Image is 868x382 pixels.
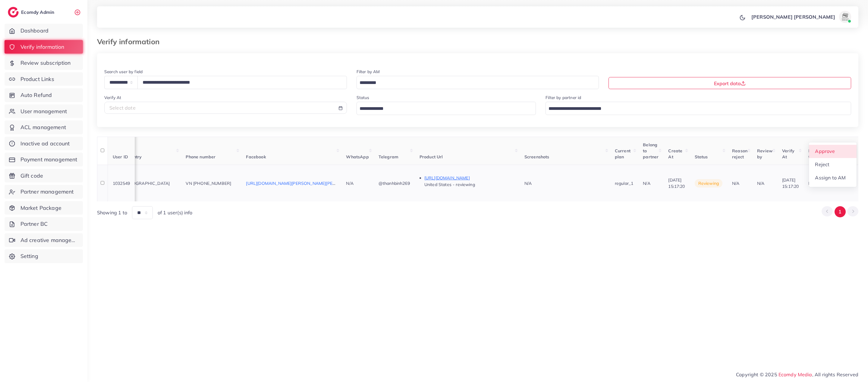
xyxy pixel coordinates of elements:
span: [DATE] 15:17:20 [782,177,799,189]
span: Inactive ad account [20,140,70,148]
span: Reject [815,161,830,167]
a: [URL][DOMAIN_NAME][PERSON_NAME][PERSON_NAME][PERSON_NAME] [246,181,395,186]
span: VN [PHONE_NUMBER] [186,181,231,186]
ul: Pagination [822,206,858,217]
span: reviewing [695,179,722,188]
span: [GEOGRAPHIC_DATA] [125,181,170,186]
span: Status [695,154,708,160]
a: Inactive ad account [5,137,83,151]
span: Telegram [379,154,398,160]
span: Phone number [186,154,215,160]
span: , All rights Reserved [812,371,858,378]
span: Setting [20,252,38,260]
label: Filter by partner id [546,95,581,101]
span: Reason reject [732,148,747,160]
a: User management [5,104,83,118]
span: Copyright © 2025 [736,371,858,378]
img: logo [8,7,19,17]
span: User ID [113,154,128,160]
span: WhatsApp [346,154,369,160]
h2: Ecomdy Admin [21,9,56,15]
span: N/A [643,181,650,186]
a: Market Package [5,201,83,215]
a: Ad creative management [5,233,83,247]
label: Search user by field [104,69,143,75]
span: Gift code [20,172,43,180]
h3: Verify information [97,37,164,46]
span: N/A [732,181,739,186]
span: Approve [815,148,835,154]
span: Showing 1 to [97,209,127,216]
span: @thanhbinh269 [379,181,410,186]
p: [URL][DOMAIN_NAME] [424,174,515,182]
span: Verify information [20,43,64,51]
span: N/A [346,181,353,186]
a: logoEcomdy Admin [8,7,56,17]
p: [PERSON_NAME] [PERSON_NAME] [751,13,835,20]
a: Dashboard [5,24,83,38]
a: Ecomdy Media [778,371,812,377]
span: Auto Refund [20,91,52,99]
span: Review by [757,148,772,160]
button: Export data [609,77,851,89]
span: 1032549 [113,181,130,186]
span: Screenshots [524,154,549,160]
a: Product Links [5,72,83,86]
input: Search for option [357,104,528,113]
a: Verify information [5,40,83,54]
span: Product Url [420,154,443,160]
a: [PERSON_NAME] [PERSON_NAME]avatar [748,11,854,23]
a: Auto Refund [5,88,83,102]
a: Review subscription [5,56,83,70]
a: Gift code [5,169,83,183]
span: ACL management [20,123,66,131]
span: Export data [714,80,746,86]
label: Status [357,95,370,101]
span: Ad creative management [20,236,78,244]
span: Belong to partner [643,142,659,160]
span: Verify At [782,148,794,160]
span: Dashboard [20,27,49,35]
a: Partner management [5,185,83,199]
a: ACL management [5,120,83,134]
span: Assign to AM [815,175,846,181]
span: Review subscription [20,59,71,67]
span: N/A [524,181,532,186]
a: Setting [5,249,83,263]
span: of 1 user(s) info [158,209,193,216]
label: Verify At [104,95,121,101]
span: Select date [109,105,136,111]
span: Partner BC [20,220,48,228]
span: United States - reviewing [424,182,475,187]
div: Search for option [357,102,536,115]
a: Payment management [5,153,83,166]
div: Search for option [546,102,851,115]
span: Payment management [20,156,77,163]
span: Product Links [20,75,54,83]
span: User management [20,107,67,115]
span: Facebook [246,154,266,160]
span: Partner management [20,188,74,196]
input: Search for option [357,78,591,88]
span: Current plan [615,148,631,160]
span: regular_1 [615,181,633,186]
button: Go to page 1 [835,206,846,217]
span: [DATE] 15:17:20 [668,177,685,189]
span: Market Package [20,204,61,212]
span: N/A [757,181,764,186]
img: avatar [839,11,851,23]
input: Search for option [546,104,843,113]
span: Create At [668,148,682,160]
a: Partner BC [5,217,83,231]
label: Filter by AM [357,69,380,75]
div: Search for option [357,76,599,89]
